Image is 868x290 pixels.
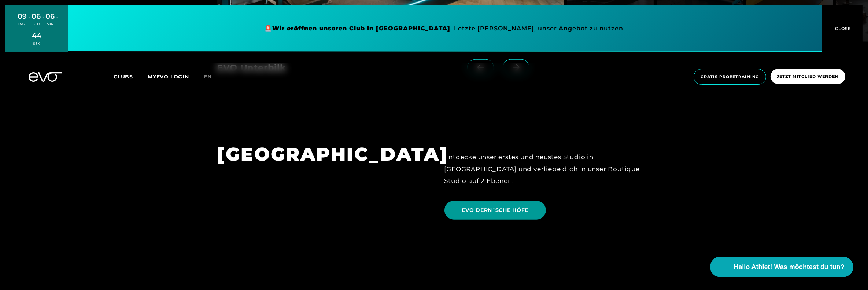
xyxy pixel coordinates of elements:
h1: [GEOGRAPHIC_DATA] [217,142,424,166]
a: Jetzt Mitglied werden [768,69,847,85]
span: CLOSE [834,25,852,32]
span: Jetzt Mitglied werden [777,73,839,80]
div: 09 [18,11,27,22]
div: TAGE [18,22,27,27]
div: SEK [32,41,41,46]
a: EVO DERN´SCHE HÖFE [444,195,549,225]
div: 06 [46,11,55,22]
a: en [204,73,221,81]
div: STD [32,22,41,27]
button: CLOSE [822,5,863,52]
div: MIN [46,22,55,27]
span: Gratis Probetraining [701,74,759,80]
span: Hallo Athlet! Was möchtest du tun? [734,262,845,272]
a: Gratis Probetraining [691,69,768,85]
button: Hallo Athlet! Was möchtest du tun? [710,257,853,277]
div: : [29,12,30,31]
span: Clubs [114,73,133,80]
div: : [43,12,44,31]
div: : [57,12,58,31]
div: Entdecke unser erstes und neustes Studio in [GEOGRAPHIC_DATA] und verliebe dich in unser Boutique... [444,151,651,187]
span: en [204,73,212,80]
span: EVO DERN´SCHE HÖFE [462,206,529,214]
div: 44 [32,30,41,41]
a: Clubs [114,73,148,80]
a: MYEVO LOGIN [148,73,189,80]
div: 06 [32,11,41,22]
